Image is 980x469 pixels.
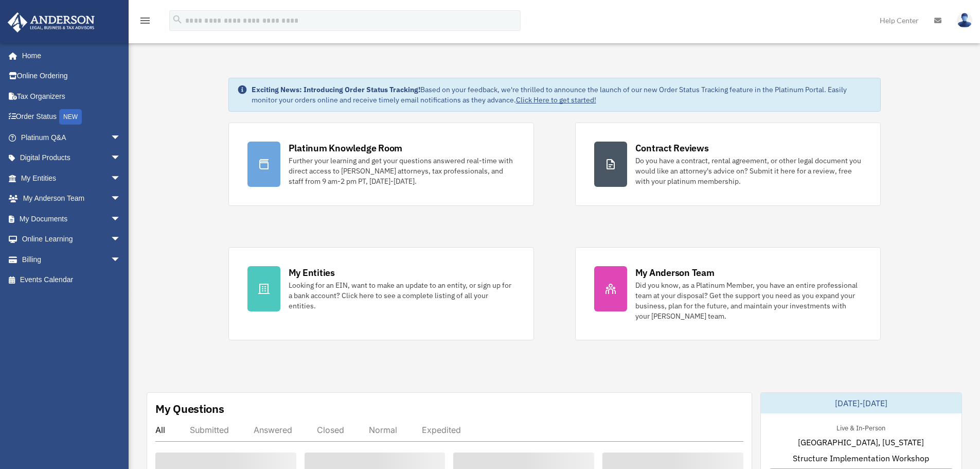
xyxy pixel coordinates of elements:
div: Submitted [190,425,229,435]
div: My Anderson Team [635,266,715,279]
a: Billingarrow_drop_down [7,249,136,270]
div: Further your learning and get your questions answered real-time with direct access to [PERSON_NAM... [289,155,515,186]
a: Order StatusNEW [7,107,136,128]
a: Online Learningarrow_drop_down [7,229,136,250]
div: Closed [317,425,344,435]
span: arrow_drop_down [111,168,131,189]
a: Home [7,45,131,66]
div: Normal [369,425,397,435]
a: Digital Productsarrow_drop_down [7,148,136,168]
div: Expedited [422,425,461,435]
span: arrow_drop_down [111,229,131,250]
img: User Pic [957,13,972,28]
div: Based on your feedback, we're thrilled to announce the launch of our new Order Status Tracking fe... [252,84,872,105]
div: Looking for an EIN, want to make an update to an entity, or sign up for a bank account? Click her... [289,280,515,311]
div: Did you know, as a Platinum Member, you have an entire professional team at your disposal? Get th... [635,280,862,321]
i: menu [139,14,151,27]
div: Platinum Knowledge Room [289,142,403,154]
div: Contract Reviews [635,142,709,154]
a: Click Here to get started! [516,95,596,105]
a: My Entitiesarrow_drop_down [7,168,136,188]
span: arrow_drop_down [111,249,131,270]
div: Live & In-Person [828,422,894,432]
strong: Exciting News: Introducing Order Status Tracking! [252,85,420,94]
a: Platinum Q&Aarrow_drop_down [7,127,136,148]
span: Structure Implementation Workshop [793,452,929,464]
a: My Anderson Team Did you know, as a Platinum Member, you have an entire professional team at your... [575,247,881,340]
a: Contract Reviews Do you have a contract, rental agreement, or other legal document you would like... [575,123,881,206]
div: My Entities [289,266,335,279]
div: [DATE]-[DATE] [761,393,961,413]
div: My Questions [155,401,224,416]
a: Platinum Knowledge Room Further your learning and get your questions answered real-time with dire... [228,123,534,206]
a: Online Ordering [7,66,136,86]
a: My Documentsarrow_drop_down [7,209,136,229]
span: arrow_drop_down [111,148,131,169]
span: arrow_drop_down [111,209,131,230]
i: search [172,14,183,25]
a: My Entities Looking for an EIN, want to make an update to an entity, or sign up for a bank accoun... [228,247,534,340]
div: NEW [59,109,82,125]
a: My Anderson Teamarrow_drop_down [7,188,136,209]
a: Tax Organizers [7,86,136,107]
div: Answered [254,425,292,435]
span: [GEOGRAPHIC_DATA], [US_STATE] [798,436,924,448]
a: menu [139,18,151,27]
img: Anderson Advisors Platinum Portal [5,12,98,32]
span: arrow_drop_down [111,127,131,148]
span: arrow_drop_down [111,188,131,210]
div: Do you have a contract, rental agreement, or other legal document you would like an attorney's ad... [635,155,862,186]
a: Events Calendar [7,270,136,290]
div: All [155,425,165,435]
